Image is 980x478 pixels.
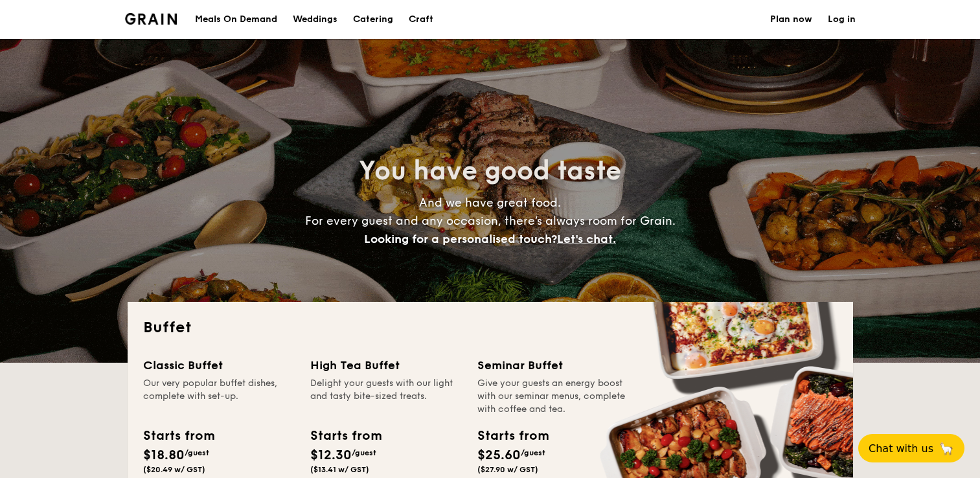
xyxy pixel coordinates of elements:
span: Chat with us [869,442,933,455]
span: ($13.41 w/ GST) [310,465,369,474]
span: /guest [521,448,545,457]
a: Logotype [125,13,177,25]
div: Starts from [477,426,548,446]
div: Delight your guests with our light and tasty bite-sized treats. [310,377,462,416]
span: $12.30 [310,448,352,463]
span: And we have great food. For every guest and any occasion, there’s always room for Grain. [305,196,676,246]
button: Chat with us🦙 [858,434,964,462]
div: High Tea Buffet [310,356,462,374]
div: Our very popular buffet dishes, complete with set-up. [143,377,295,416]
span: Looking for a personalised touch? [364,232,557,246]
h2: Buffet [143,317,838,338]
span: /guest [185,448,209,457]
span: $18.80 [143,448,185,463]
span: $25.60 [477,448,521,463]
div: Seminar Buffet [477,356,629,374]
div: Starts from [310,426,381,446]
div: Give your guests an energy boost with our seminar menus, complete with coffee and tea. [477,377,629,416]
span: /guest [352,448,376,457]
div: Starts from [143,426,214,446]
span: Let's chat. [557,232,616,246]
span: You have good taste [359,155,621,187]
div: Classic Buffet [143,356,295,374]
span: ($20.49 w/ GST) [143,465,205,474]
span: ($27.90 w/ GST) [477,465,538,474]
img: Grain [125,13,177,25]
span: 🦙 [939,441,954,456]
